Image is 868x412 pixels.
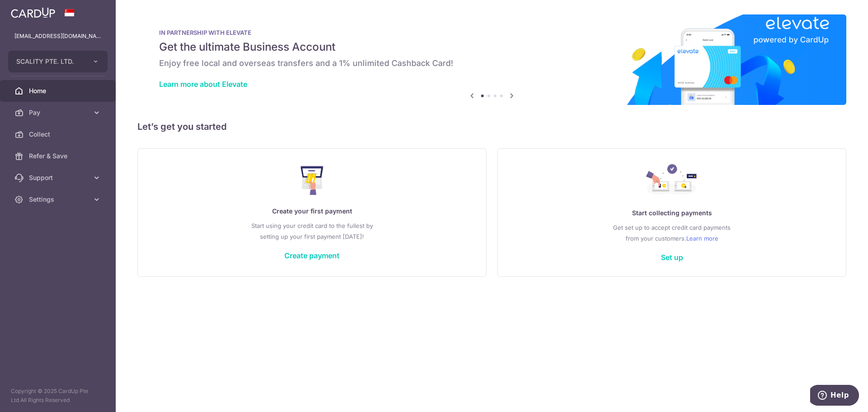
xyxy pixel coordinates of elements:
span: Help [20,6,39,14]
img: Make Payment [301,166,324,195]
a: Learn more about Elevate [159,80,247,89]
span: Collect [29,130,89,139]
p: Get set up to accept credit card payments from your customers. [516,222,828,244]
img: CardUp [11,7,55,18]
h5: Let’s get you started [137,119,846,134]
a: Learn more [686,233,718,244]
span: Refer & Save [29,152,89,161]
img: Collect Payment [646,164,698,197]
span: SCALITY PTE. LTD. [16,57,83,66]
span: Settings [29,195,89,204]
button: SCALITY PTE. LTD. [8,51,108,72]
p: Create your first payment [156,206,468,217]
h6: Enjoy free local and overseas transfers and a 1% unlimited Cashback Card! [159,58,825,69]
a: Set up [661,253,683,262]
h5: Get the ultimate Business Account [159,40,825,54]
span: Support [29,173,89,182]
span: Pay [29,108,89,117]
p: Start using your credit card to the fullest by setting up your first payment [DATE]! [156,220,468,242]
p: Start collecting payments [516,208,828,218]
a: Create payment [284,251,340,260]
iframe: Opens a widget where you can find more information [810,385,859,407]
p: [EMAIL_ADDRESS][DOMAIN_NAME] [14,32,101,41]
p: IN PARTNERSHIP WITH ELEVATE [159,29,825,36]
img: Renovation banner [137,14,846,105]
span: Home [29,86,89,95]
